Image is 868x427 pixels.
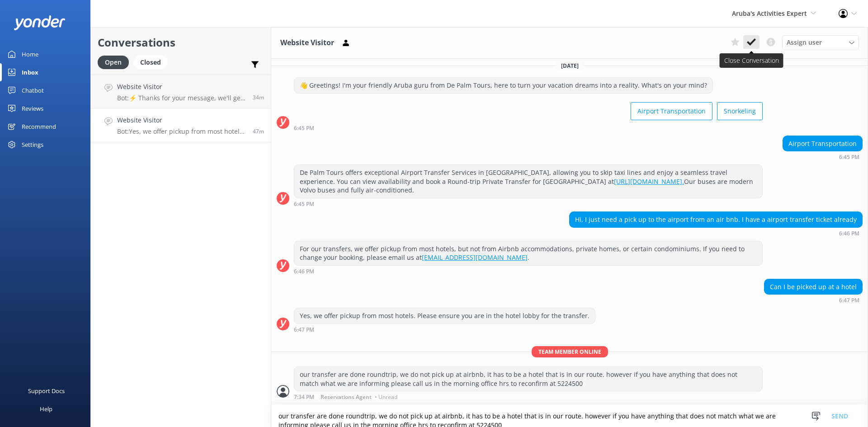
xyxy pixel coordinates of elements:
[422,253,528,262] a: [EMAIL_ADDRESS][DOMAIN_NAME]
[782,35,859,50] div: Assign User
[22,45,38,63] div: Home
[839,231,859,236] strong: 6:46 PM
[614,177,684,186] a: [URL][DOMAIN_NAME].
[98,56,129,69] div: Open
[294,241,762,265] div: For our transfers, we offer pickup from most hotels, but not from Airbnb accommodations, private ...
[294,326,595,333] div: Oct 08 2025 06:47pm (UTC -04:00) America/Caracas
[294,394,314,400] strong: 7:34 PM
[294,201,763,207] div: Oct 08 2025 06:45pm (UTC -04:00) America/Caracas
[294,202,314,207] strong: 6:45 PM
[253,94,264,101] span: Oct 08 2025 07:00pm (UTC -04:00) America/Caracas
[839,298,859,303] strong: 6:47 PM
[14,15,66,30] img: yonder-white-logo.png
[839,155,859,160] strong: 6:45 PM
[717,102,763,120] button: Snorkeling
[764,297,863,303] div: Oct 08 2025 06:47pm (UTC -04:00) America/Caracas
[783,136,862,151] div: Airport Transportation
[22,99,43,117] div: Reviews
[28,382,65,400] div: Support Docs
[764,279,862,295] div: Can I be picked up at a hotel
[117,115,246,125] h4: Website Visitor
[294,126,314,131] strong: 6:45 PM
[631,102,712,120] button: Airport Transportation
[321,394,372,400] span: Reservations Agent
[294,165,762,198] div: De Palm Tours offers exceptional Airport Transfer Services in [GEOGRAPHIC_DATA], allowing you to ...
[294,308,595,324] div: Yes, we offer pickup from most hotels. Please ensure you are in the hotel lobby for the transfer.
[40,400,52,418] div: Help
[117,94,246,102] p: Bot: ⚡ Thanks for your message, we'll get back to you as soon as we can.
[280,37,334,49] h3: Website Visitor
[133,57,172,67] a: Closed
[569,230,863,236] div: Oct 08 2025 06:46pm (UTC -04:00) America/Caracas
[22,81,44,99] div: Chatbot
[294,268,763,274] div: Oct 08 2025 06:46pm (UTC -04:00) America/Caracas
[133,56,168,69] div: Closed
[91,108,271,142] a: Website VisitorBot:Yes, we offer pickup from most hotels. Please ensure you are in the hotel lobb...
[556,62,584,70] span: [DATE]
[294,394,763,400] div: Oct 08 2025 07:34pm (UTC -04:00) America/Caracas
[570,212,862,227] div: Hi, I just need a pick up to the airport from an air bnb. I have a airport transfer ticket already
[294,367,762,391] div: our transfer are done roundtrip, we do not pick up at airbnb, it has to be a hotel that is in our...
[98,57,133,67] a: Open
[117,127,246,136] p: Bot: Yes, we offer pickup from most hotels. Please ensure you are in the hotel lobby for the tran...
[787,38,822,47] span: Assign user
[783,154,863,160] div: Oct 08 2025 06:45pm (UTC -04:00) America/Caracas
[294,78,712,93] div: 👋 Greetings! I'm your friendly Aruba guru from De Palm Tours, here to turn your vacation dreams i...
[117,82,246,92] h4: Website Visitor
[294,269,314,274] strong: 6:46 PM
[22,63,38,81] div: Inbox
[22,117,56,136] div: Recommend
[98,34,264,51] h2: Conversations
[253,127,264,135] span: Oct 08 2025 06:47pm (UTC -04:00) America/Caracas
[22,136,43,154] div: Settings
[532,346,608,357] span: Team member online
[732,9,807,18] span: Aruba's Activities Expert
[91,75,271,108] a: Website VisitorBot:⚡ Thanks for your message, we'll get back to you as soon as we can.34m
[294,327,314,333] strong: 6:47 PM
[375,394,397,400] span: • Unread
[294,125,763,131] div: Oct 08 2025 06:45pm (UTC -04:00) America/Caracas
